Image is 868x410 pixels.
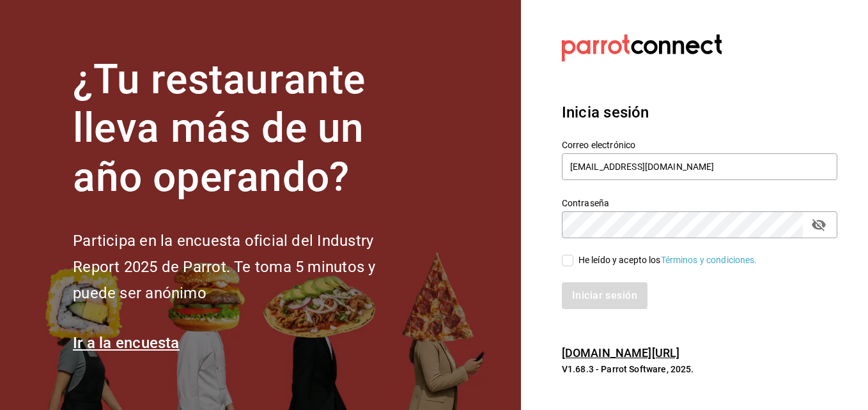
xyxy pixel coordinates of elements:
button: passwordField [808,214,830,236]
label: Correo electrónico [562,140,837,149]
input: Ingresa tu correo electrónico [562,153,837,180]
div: He leído y acepto los [578,254,757,267]
label: Contraseña [562,198,837,207]
p: V1.68.3 - Parrot Software, 2025. [562,363,837,376]
h3: Inicia sesión [562,101,837,124]
h2: Participa en la encuesta oficial del Industry Report 2025 de Parrot. Te toma 5 minutos y puede se... [73,228,418,306]
a: [DOMAIN_NAME][URL] [562,346,679,360]
a: Ir a la encuesta [73,334,180,352]
a: Términos y condiciones. [661,255,757,265]
h1: ¿Tu restaurante lleva más de un año operando? [73,56,418,202]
